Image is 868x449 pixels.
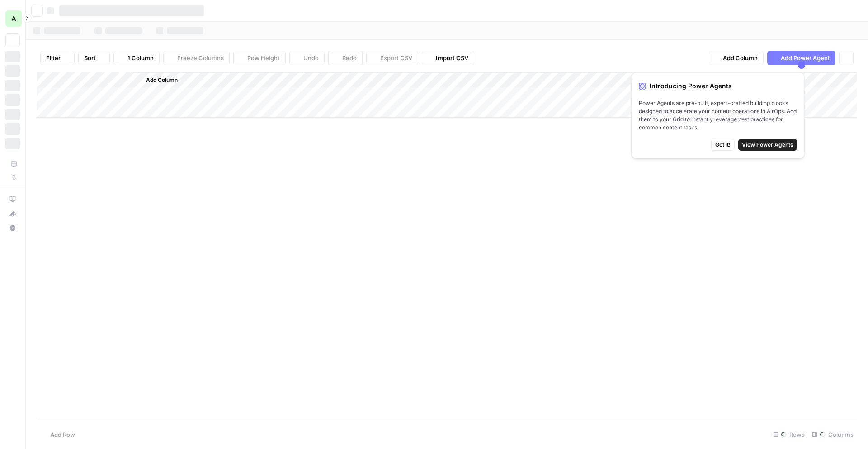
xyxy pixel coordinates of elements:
[436,53,468,62] span: Import CSV
[380,53,412,62] span: Export CSV
[366,51,418,65] button: Export CSV
[808,427,857,442] div: Columns
[289,51,325,65] button: Undo
[233,51,286,65] button: Row Height
[78,51,110,65] button: Sort
[113,51,160,65] button: 1 Column
[639,80,797,92] div: Introducing Power Agents
[5,221,20,235] button: Help + Support
[303,53,319,62] span: Undo
[134,74,181,86] button: Add Column
[127,53,154,62] span: 1 Column
[46,53,61,62] span: Filter
[738,139,797,151] button: View Power Agents
[84,53,96,62] span: Sort
[50,430,75,439] span: Add Row
[5,206,20,221] button: What's new?
[163,51,230,65] button: Freeze Columns
[37,427,80,442] button: Add Row
[723,53,758,62] span: Add Column
[781,53,830,62] span: Add Power Agent
[40,51,75,65] button: Filter
[6,207,19,220] div: What's new?
[711,139,735,151] button: Got it!
[177,53,224,62] span: Freeze Columns
[247,53,280,62] span: Row Height
[639,99,797,132] span: Power Agents are pre-built, expert-crafted building blocks designed to accelerate your content op...
[767,51,835,65] button: Add Power Agent
[5,7,20,30] button: Workspace: Abacum
[11,13,16,24] span: A
[715,141,731,149] span: Got it!
[422,51,474,65] button: Import CSV
[342,53,357,62] span: Redo
[146,76,178,84] span: Add Column
[328,51,363,65] button: Redo
[5,192,20,206] a: AirOps Academy
[769,427,808,442] div: Rows
[709,51,764,65] button: Add Column
[742,141,793,149] span: View Power Agents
